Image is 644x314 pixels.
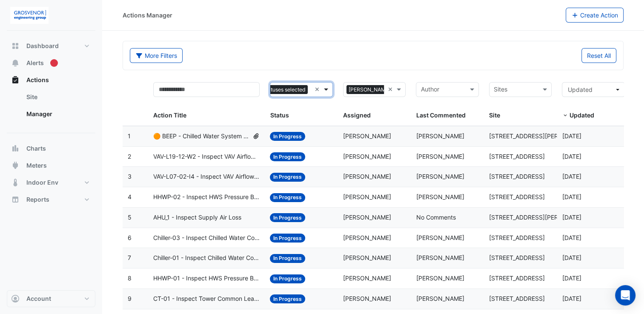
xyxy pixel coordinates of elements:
span: Updated [569,111,594,119]
span: 7 [128,254,131,261]
span: [STREET_ADDRESS][PERSON_NAME] [489,214,593,221]
span: 2025-07-08T09:36:54.736 [562,214,581,221]
span: Alerts [26,59,44,67]
span: VAV-L19-12-W2 - Inspect VAV Airflow Leak [153,152,260,162]
button: Alerts [7,54,95,71]
app-icon: Reports [11,195,20,204]
span: HHWP-02 - Inspect HWS Pressure Broken Sensor [153,192,260,202]
span: [PERSON_NAME] [343,153,391,160]
span: Reports [26,195,49,204]
span: 6 [128,234,132,241]
div: Actions Manager [123,11,172,20]
span: 2025-05-08T14:57:15.813 [562,295,581,302]
app-icon: Actions [11,76,20,84]
span: Action Title [153,111,186,119]
span: [PERSON_NAME] [343,254,391,261]
span: 2025-07-31T09:48:04.940 [562,193,581,200]
span: Account [26,294,51,303]
app-icon: Dashboard [11,42,20,50]
span: Site [489,111,500,119]
span: [STREET_ADDRESS] [489,295,545,302]
span: 8 [128,274,132,282]
span: Charts [26,144,46,153]
span: [PERSON_NAME] [416,193,464,200]
div: Actions [7,88,95,126]
span: Chiller-01 - Inspect Chilled Water Common Leave Temp Broken Sensor [153,253,260,263]
div: Tooltip anchor [50,59,58,67]
span: Assigned [343,111,371,119]
button: Account [7,290,95,307]
span: 2025-06-11T11:30:48.125 [562,274,581,282]
span: In Progress [270,173,305,182]
span: Last Commented [416,111,465,119]
span: 9 [128,295,132,302]
span: 3 [128,173,132,180]
span: Clear [387,85,395,94]
span: Status [270,111,289,119]
span: 2025-07-03T13:57:02.171 [562,254,581,261]
button: Reset All [581,48,616,63]
span: In Progress [270,234,305,243]
span: 5 [128,214,132,221]
span: [STREET_ADDRESS] [489,254,545,261]
button: Meters [7,157,95,174]
span: [STREET_ADDRESS] [489,153,545,160]
span: 2025-07-03T14:01:09.905 [562,234,581,241]
span: In Progress [270,274,305,283]
span: [STREET_ADDRESS] [489,193,545,200]
button: Create Action [566,8,624,23]
span: VAV-L07-02-I4 - Inspect VAV Airflow Leak [153,172,260,182]
app-icon: Meters [11,161,20,170]
img: Company Logo [10,7,49,24]
span: [PERSON_NAME] [416,274,464,282]
span: [PERSON_NAME] [416,153,464,160]
span: In Progress [270,213,305,222]
span: [PERSON_NAME] [343,234,391,241]
span: [PERSON_NAME] [416,254,464,261]
a: Site [20,88,95,106]
span: [STREET_ADDRESS] [489,234,545,241]
span: [PERSON_NAME] [343,132,391,140]
span: [PERSON_NAME] [416,132,464,140]
app-icon: Charts [11,144,20,153]
span: In Progress [270,193,305,202]
span: [PERSON_NAME] [343,295,391,302]
span: 🟠 BEEP - Chilled Water System Temperature Reset [153,131,249,141]
button: Indoor Env [7,174,95,191]
span: [PERSON_NAME] [343,173,391,180]
span: [PERSON_NAME] [416,173,464,180]
button: Actions [7,71,95,88]
span: 1 [128,132,131,140]
span: HHWP-01 - Inspect HWS Pressure Broken Sensor [153,274,260,283]
span: [PERSON_NAME] [343,193,391,200]
span: CT-01 - Inspect Tower Common Leave Temp Broken Sensor [153,294,260,304]
span: In Progress [270,152,305,161]
button: Dashboard [7,37,95,54]
span: [STREET_ADDRESS] [489,274,545,282]
button: Charts [7,140,95,157]
span: 2 statuses selected [257,85,308,94]
app-icon: Alerts [11,59,20,67]
span: Chiller-03 - Inspect Chilled Water Common Leave Temp Broken Sensor [153,233,260,243]
span: AHU_1 - Inspect Supply Air Loss [153,213,241,223]
span: Indoor Env [26,178,58,187]
span: In Progress [270,254,305,263]
span: Dashboard [26,42,59,50]
span: Actions [26,76,49,84]
app-icon: Indoor Env [11,178,20,187]
button: Updated [562,82,625,97]
span: No Comments [416,214,455,221]
div: Open Intercom Messenger [615,285,635,305]
span: Clear [315,85,322,94]
span: [STREET_ADDRESS][PERSON_NAME] [489,132,593,140]
span: 4 [128,193,132,200]
span: Meters [26,161,47,170]
button: Reports [7,191,95,208]
span: 2025-08-25T14:47:24.248 [562,132,581,140]
span: In Progress [270,294,305,303]
span: [PERSON_NAME] [416,295,464,302]
span: [PERSON_NAME] [416,234,464,241]
span: Updated [567,86,592,93]
span: [STREET_ADDRESS] [489,173,545,180]
span: [PERSON_NAME] [346,85,392,94]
